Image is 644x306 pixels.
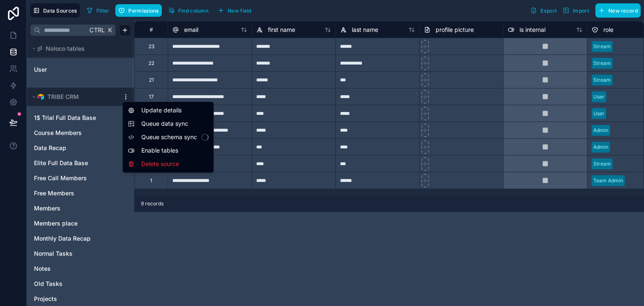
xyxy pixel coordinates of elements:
[34,114,96,122] span: 1$ Trial Full Data Base
[608,8,638,14] span: New record
[30,156,131,170] div: Elite Full Data Base
[34,189,74,197] span: Free Members
[34,265,51,273] span: Notes
[593,160,611,168] div: Stream
[34,295,57,303] span: Projects
[34,144,66,152] span: Data Recap
[593,60,611,67] div: Stream
[352,26,378,34] span: last name
[34,249,73,258] span: Normal Tasks
[141,200,164,207] span: 9 records
[593,43,611,50] div: Stream
[43,8,77,14] span: Data Sources
[30,232,131,245] div: Monthly Data Recap
[184,26,198,34] span: email
[436,26,474,34] span: profile picture
[88,25,106,35] span: Ctrl
[268,26,295,34] span: first name
[34,234,91,243] span: Monthly Data Recap
[593,110,605,117] div: User
[30,141,131,155] div: Data Recap
[125,144,212,157] div: Enable tables
[37,93,44,100] img: Airtable Logo
[149,77,154,83] div: 21
[30,277,131,290] div: Old Tasks
[125,104,212,117] div: Update details
[46,44,85,53] span: Noloco tables
[30,292,131,306] div: Projects
[96,8,109,14] span: Filter
[30,126,131,140] div: Course Members
[149,93,154,100] div: 17
[573,8,589,14] span: Import
[128,119,202,128] button: Queue data sync
[593,76,611,84] div: Stream
[34,219,78,228] span: Members place
[34,204,60,213] span: Members
[30,187,131,200] div: Free Members
[141,133,202,141] span: Queue schema sync
[178,8,208,14] span: Find column
[34,159,88,167] span: Elite Full Data Base
[30,262,131,275] div: Notes
[141,26,161,33] div: #
[47,93,79,101] span: TRIBE CRM
[228,8,252,14] span: New field
[593,93,605,101] div: User
[30,171,131,185] div: Free Call Members
[30,217,131,230] div: Members place
[593,127,608,134] div: Admin
[148,60,154,67] div: 22
[30,111,131,124] div: 1$ Trial Full Data Base
[34,129,82,137] span: Course Members
[34,65,47,74] span: User
[128,133,208,141] button: Queue schema sync
[30,63,131,76] div: User
[148,43,154,50] div: 23
[519,26,545,34] span: is internal
[34,174,87,182] span: Free Call Members
[128,8,158,14] span: Permissions
[30,247,131,260] div: Normal Tasks
[125,157,212,171] div: Delete source
[30,202,131,215] div: Members
[141,119,202,128] span: Queue data sync
[107,27,113,33] span: K
[540,8,557,14] span: Export
[150,177,152,184] div: 1
[593,177,623,184] div: Team Admin
[34,280,62,288] span: Old Tasks
[603,26,613,34] span: role
[593,143,608,151] div: Admin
